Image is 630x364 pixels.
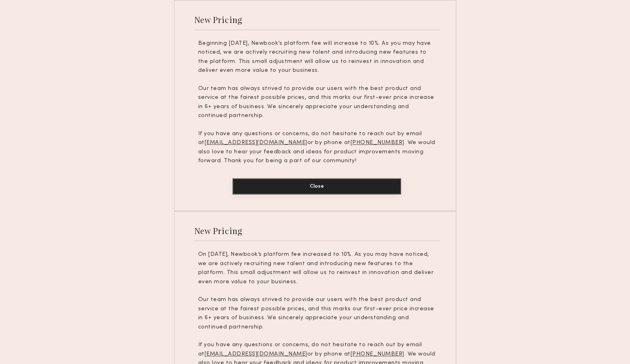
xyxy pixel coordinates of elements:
[351,351,404,357] u: [PHONE_NUMBER]
[205,351,307,357] u: [EMAIL_ADDRESS][DOMAIN_NAME]
[205,140,307,145] u: [EMAIL_ADDRESS][DOMAIN_NAME]
[198,250,436,287] p: On [DATE], Newbook’s platform fee increased to 10%. As you may have noticed, we are actively recr...
[198,84,436,121] p: Our team has always strived to provide our users with the best product and service at the fairest...
[198,39,436,75] p: Beginning [DATE], Newbook’s platform fee will increase to 10%. As you may have noticed, we are ac...
[198,130,436,166] p: If you have any questions or concerns, do not hesitate to reach out by email at or by phone at . ...
[233,178,401,195] button: Close
[194,14,243,25] div: New Pricing
[351,140,404,145] u: [PHONE_NUMBER]
[198,295,436,332] p: Our team has always strived to provide our users with the best product and service at the fairest...
[194,225,243,236] div: New Pricing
